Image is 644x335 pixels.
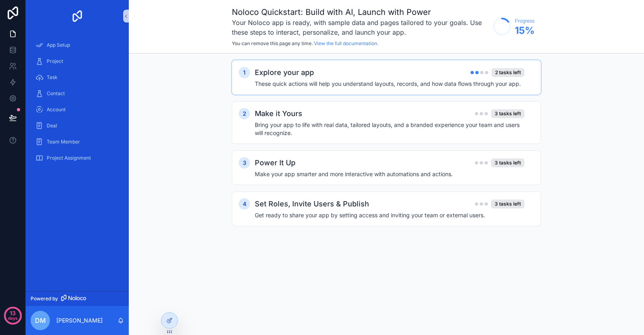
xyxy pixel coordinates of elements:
a: View the full documentation. [314,40,378,46]
div: scrollable content [26,32,129,176]
span: You can remove this page any time. [232,40,313,46]
img: App logo [71,10,84,23]
h3: Your Noloco app is ready, with sample data and pages tailored to your goals. Use these steps to i... [232,18,489,37]
p: days [8,312,18,324]
a: Project Assignment [31,151,124,165]
a: Deal [31,119,124,133]
a: Team Member [31,135,124,149]
span: Team Member [47,139,80,145]
span: Contact [47,90,65,97]
span: Task [47,74,58,81]
span: Project Assignment [47,155,91,161]
a: Project [31,54,124,69]
span: Deal [47,123,57,129]
a: Powered by [26,291,129,306]
span: Project [47,58,63,65]
span: 15 % [515,24,535,37]
h1: Noloco Quickstart: Build with AI, Launch with Power [232,6,489,18]
p: 13 [10,309,16,317]
a: Task [31,70,124,85]
span: App Setup [47,42,70,48]
a: App Setup [31,38,124,52]
span: DM [35,316,46,325]
a: Account [31,102,124,117]
span: Progress [515,18,535,24]
span: Account [47,106,66,113]
a: Contact [31,86,124,101]
span: Powered by [31,295,58,302]
p: [PERSON_NAME] [56,316,103,325]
